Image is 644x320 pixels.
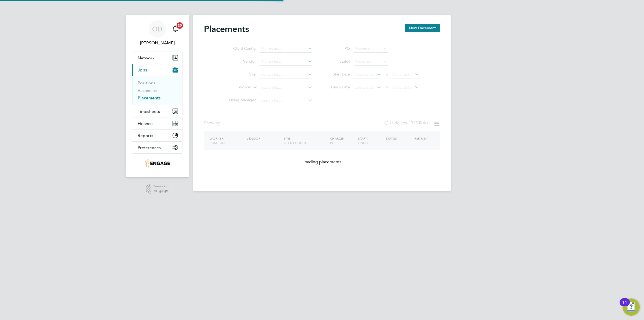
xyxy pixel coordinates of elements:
button: Jobs [132,64,182,76]
span: ... [221,120,224,126]
span: 20 [177,22,183,29]
span: Timesheets [138,109,160,114]
nav: Main navigation [126,15,189,177]
a: 20 [170,20,181,38]
img: jambo-logo-retina.png [145,159,170,168]
a: Vacancies [138,88,157,93]
div: 11 [622,302,627,309]
span: Network [138,55,155,60]
span: Ollie Dart [132,40,182,46]
button: Network [132,52,182,64]
label: Hide Low IR35 Risks [384,120,428,126]
button: Finance [132,117,182,129]
h2: Placements [204,24,249,34]
button: Preferences [132,142,182,153]
span: Finance [138,121,153,126]
a: Placements [138,95,160,100]
span: OD [152,26,162,33]
a: Powered byEngage [146,184,169,194]
button: Reports [132,130,182,141]
span: Jobs [138,67,147,73]
a: Positions [138,80,155,85]
span: Engage [153,188,169,193]
a: OD[PERSON_NAME] [132,20,182,46]
button: Open Resource Center, 11 new notifications [623,299,640,316]
button: Timesheets [132,105,182,117]
span: Powered by [153,184,169,188]
a: Go to home page [132,159,182,168]
div: Jobs [132,76,182,105]
span: Reports [138,133,153,138]
div: Showing [204,120,225,126]
button: New Placement [405,24,440,32]
span: Preferences [138,145,161,150]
